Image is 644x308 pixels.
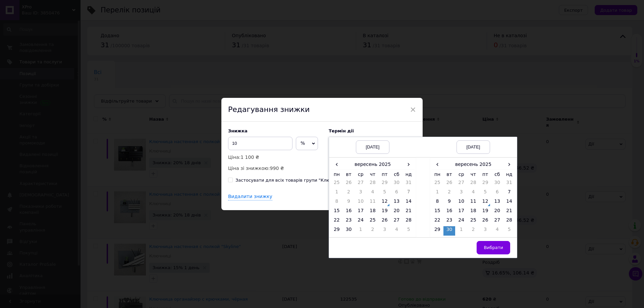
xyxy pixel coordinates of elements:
[367,226,379,236] td: 2
[455,179,467,189] td: 27
[367,207,379,217] td: 18
[331,179,343,189] td: 25
[343,179,355,189] td: 26
[431,198,443,207] td: 8
[355,179,367,189] td: 27
[402,207,415,217] td: 21
[491,179,503,189] td: 30
[402,170,415,179] th: нд
[331,198,343,207] td: 8
[455,198,467,207] td: 10
[479,179,491,189] td: 29
[402,198,415,207] td: 14
[431,207,443,217] td: 15
[343,198,355,207] td: 9
[479,226,491,236] td: 3
[343,170,355,179] th: вт
[367,198,379,207] td: 11
[228,137,292,150] input: 0
[479,170,491,179] th: пт
[443,189,455,198] td: 2
[443,207,455,217] td: 16
[402,160,415,169] span: ›
[491,217,503,226] td: 27
[467,217,479,226] td: 25
[402,189,415,198] td: 7
[455,189,467,198] td: 3
[503,217,515,226] td: 28
[479,198,491,207] td: 12
[467,207,479,217] td: 18
[391,217,403,226] td: 27
[431,189,443,198] td: 1
[379,179,391,189] td: 29
[367,189,379,198] td: 4
[443,198,455,207] td: 9
[379,198,391,207] td: 12
[491,189,503,198] td: 6
[491,207,503,217] td: 20
[503,207,515,217] td: 21
[455,170,467,179] th: ср
[331,160,343,169] span: ‹
[503,189,515,198] td: 7
[355,198,367,207] td: 10
[503,160,515,169] span: ›
[228,128,248,133] span: Знижка
[503,179,515,189] td: 31
[391,207,403,217] td: 20
[355,217,367,226] td: 24
[391,179,403,189] td: 30
[391,189,403,198] td: 6
[331,170,343,179] th: пн
[270,166,284,171] span: 990 ₴
[443,179,455,189] td: 26
[467,226,479,236] td: 2
[431,217,443,226] td: 22
[343,207,355,217] td: 16
[455,226,467,236] td: 1
[491,170,503,179] th: сб
[391,198,403,207] td: 13
[477,241,510,254] button: Вибрати
[431,179,443,189] td: 25
[367,217,379,226] td: 25
[228,165,322,172] p: Ціна зі знижкою:
[228,153,322,161] p: Ціна:
[479,217,491,226] td: 26
[367,179,379,189] td: 28
[391,170,403,179] th: сб
[431,170,443,179] th: пн
[379,207,391,217] td: 19
[467,170,479,179] th: чт
[240,155,259,160] span: 1 100 ₴
[443,217,455,226] td: 23
[331,189,343,198] td: 1
[355,170,367,179] th: ср
[356,140,389,154] div: [DATE]
[301,140,305,146] span: %
[331,226,343,236] td: 29
[503,198,515,207] td: 14
[443,160,503,170] th: вересень 2025
[455,217,467,226] td: 24
[379,170,391,179] th: пт
[431,226,443,236] td: 29
[329,128,416,133] label: Термін дії
[331,217,343,226] td: 22
[467,179,479,189] td: 28
[455,207,467,217] td: 17
[228,193,272,200] div: Видалити знижку
[479,207,491,217] td: 19
[503,226,515,236] td: 5
[479,189,491,198] td: 5
[503,170,515,179] th: нд
[355,189,367,198] td: 3
[457,140,490,154] div: [DATE]
[355,226,367,236] td: 1
[228,105,310,114] span: Редагування знижки
[343,189,355,198] td: 2
[367,170,379,179] th: чт
[343,160,403,170] th: вересень 2025
[343,226,355,236] td: 30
